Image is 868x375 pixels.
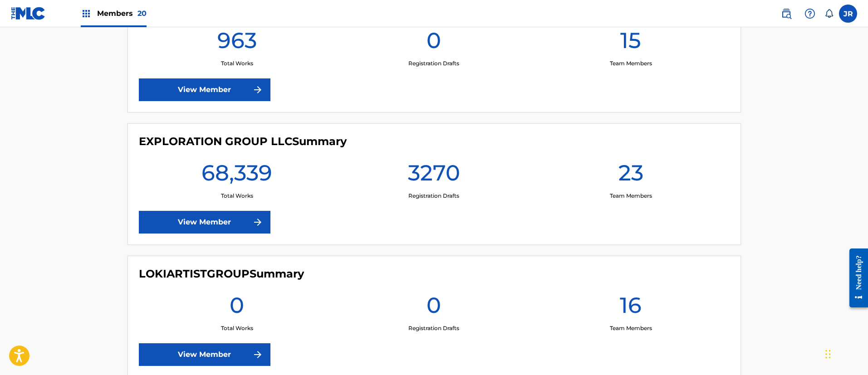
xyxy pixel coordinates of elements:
p: Total Works [221,192,253,200]
h4: LOKIARTISTGROUP [139,267,304,281]
h4: EXPLORATION GROUP LLC [139,135,347,148]
img: f7272a7cc735f4ea7f67.svg [252,349,263,360]
img: help [804,8,815,19]
span: Members [97,8,147,19]
a: View Member [139,343,270,366]
div: Help [801,5,819,23]
p: Registration Drafts [408,324,459,332]
h1: 0 [427,27,441,59]
iframe: Resource Center [843,241,868,314]
p: Total Works [221,324,253,332]
div: Drag [825,341,831,368]
h1: 16 [620,292,642,324]
span: 20 [137,9,147,18]
p: Registration Drafts [408,192,459,200]
h1: 3270 [408,159,460,192]
img: f7272a7cc735f4ea7f67.svg [252,217,263,228]
img: f7272a7cc735f4ea7f67.svg [252,84,263,95]
img: MLC Logo [11,7,46,20]
p: Team Members [610,324,652,332]
a: Public Search [777,5,795,23]
img: search [781,8,792,19]
p: Total Works [221,59,253,68]
a: View Member [139,211,270,234]
p: Team Members [610,59,652,68]
div: User Menu [839,5,857,23]
a: View Member [139,78,270,101]
h1: 0 [230,292,244,324]
h1: 68,339 [201,159,272,192]
div: Notifications [824,9,834,18]
h1: 963 [217,27,257,59]
h1: 15 [620,27,641,59]
img: Top Rightsholders [81,8,92,19]
p: Registration Drafts [408,59,459,68]
h1: 23 [618,159,643,192]
iframe: Chat Widget [823,331,868,375]
h1: 0 [427,292,441,324]
p: Team Members [610,192,652,200]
